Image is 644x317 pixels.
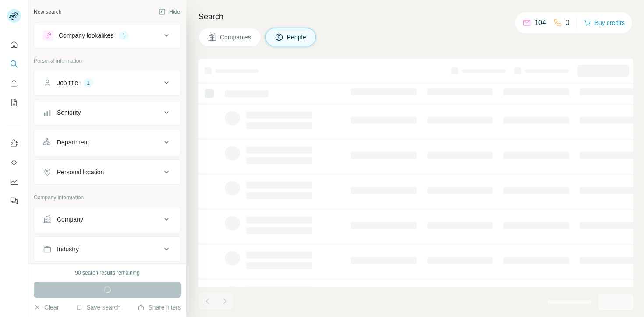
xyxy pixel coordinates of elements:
[7,56,21,72] button: Search
[34,303,59,312] button: Clear
[34,209,180,230] button: Company
[7,174,21,190] button: Dashboard
[198,11,633,23] h4: Search
[220,33,252,42] span: Companies
[34,57,181,65] p: Personal information
[57,138,89,147] div: Department
[7,193,21,209] button: Feedback
[34,25,180,46] button: Company lookalikes1
[57,245,79,254] div: Industry
[76,303,120,312] button: Save search
[152,5,186,18] button: Hide
[83,79,93,87] div: 1
[57,108,81,117] div: Seniority
[75,269,139,277] div: 90 search results remaining
[7,95,21,110] button: My lists
[138,303,181,312] button: Share filters
[57,78,78,87] div: Job title
[287,33,307,42] span: People
[34,194,181,201] p: Company information
[584,17,625,29] button: Buy credits
[566,18,570,28] p: 0
[534,18,546,28] p: 104
[34,72,180,93] button: Job title1
[57,168,104,176] div: Personal location
[119,32,129,39] div: 1
[34,162,180,183] button: Personal location
[7,37,21,53] button: Quick start
[7,135,21,151] button: Use Surfe on LinkedIn
[57,215,83,224] div: Company
[7,155,21,170] button: Use Surfe API
[34,8,61,16] div: New search
[34,102,180,123] button: Seniority
[59,31,113,40] div: Company lookalikes
[34,132,180,153] button: Department
[7,75,21,91] button: Enrich CSV
[34,239,180,260] button: Industry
